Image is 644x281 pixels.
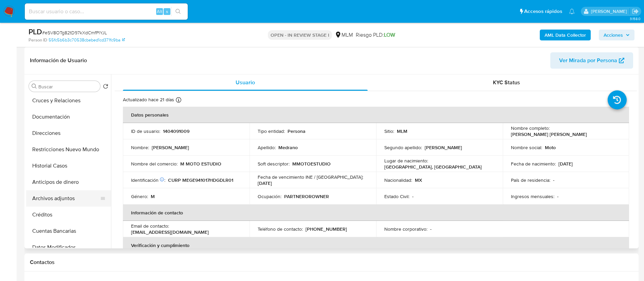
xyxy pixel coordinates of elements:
span: # eSV8OTg82tD97kXdCmfPlYJL [42,29,107,36]
p: MX [415,177,422,183]
p: Teléfono de contacto : [258,226,303,232]
p: Lugar de nacimiento : [384,158,428,164]
button: search-icon [171,7,185,16]
span: KYC Status [493,78,520,86]
p: Fecha de vencimiento INE / [GEOGRAPHIC_DATA] : [258,174,363,180]
p: Identificación : [131,177,165,183]
button: Restricciones Nuevo Mundo [26,141,111,158]
p: 1404091009 [163,128,189,134]
button: Historial Casos [26,158,111,174]
p: País de residencia : [511,177,550,183]
a: Salir [632,8,639,15]
button: Anticipos de dinero [26,174,111,190]
span: 3.158.0 [630,16,641,21]
button: AML Data Collector [540,30,591,40]
button: Datos Modificados [26,239,111,256]
p: [DATE] [558,161,573,167]
p: Estado Civil : [384,193,409,199]
button: Direcciones [26,125,111,141]
p: OPEN - IN REVIEW STAGE I [268,30,332,40]
p: Nacionalidad : [384,177,412,183]
th: Datos personales [123,107,629,123]
p: Moto [545,144,556,151]
p: Persona [288,128,306,134]
p: Nombre social : [511,144,542,151]
div: MLM [335,31,353,39]
p: CURP MEGE941017HDGDLR01 [168,177,233,183]
p: Medrano [278,144,298,151]
button: Acciones [599,30,634,40]
th: Verificación y cumplimiento [123,237,629,253]
a: 55fc5b6b3c70538cbebed1cd371fc9ba [49,37,125,43]
p: Nombre completo : [511,125,550,131]
p: Segundo apellido : [384,144,422,151]
h1: Información de Usuario [30,57,87,64]
p: Fecha de nacimiento : [511,161,556,167]
p: MMOTOESTUDIO [292,161,331,167]
p: ID de usuario : [131,128,160,134]
p: MLM [397,128,407,134]
b: Person ID [29,37,47,43]
p: [EMAIL_ADDRESS][DOMAIN_NAME] [131,229,209,235]
p: [PHONE_NUMBER] [306,226,347,232]
b: AML Data Collector [545,30,586,40]
p: Actualizado hace 21 días [123,96,174,103]
input: Buscar [38,84,97,90]
span: s [166,8,168,15]
p: Soft descriptor : [258,161,290,167]
button: Cruces y Relaciones [26,92,111,109]
p: Email de contacto : [131,223,169,229]
p: [PERSON_NAME] [PERSON_NAME] [511,131,587,137]
button: Archivos adjuntos [26,190,106,207]
p: Nombre : [131,144,149,151]
p: M MOTO ESTUDIO [180,161,221,167]
p: M [151,193,155,199]
p: Sitio : [384,128,394,134]
span: Acciones [604,30,623,40]
span: Alt [157,8,162,15]
p: - [553,177,554,183]
p: [DATE] [258,180,272,186]
button: Cuentas Bancarias [26,223,111,239]
button: Ver Mirada por Persona [550,52,633,69]
b: PLD [29,26,42,37]
p: [GEOGRAPHIC_DATA], [GEOGRAPHIC_DATA] [384,164,482,170]
span: Ver Mirada por Persona [559,52,617,69]
p: Género : [131,193,148,199]
span: LOW [384,31,395,39]
button: Créditos [26,207,111,223]
span: Riesgo PLD: [356,31,395,39]
p: - [430,226,431,232]
p: alicia.aldreteperez@mercadolibre.com.mx [591,8,629,15]
p: Tipo entidad : [258,128,285,134]
span: Accesos rápidos [524,8,562,15]
p: Nombre corporativo : [384,226,427,232]
button: Documentación [26,109,111,125]
p: [PERSON_NAME] [152,144,189,151]
input: Buscar usuario o caso... [25,7,188,16]
h1: Contactos [30,259,633,266]
span: Usuario [236,78,255,86]
p: PARTNEROROWNER [284,193,329,199]
th: Información de contacto [123,205,629,221]
button: Buscar [32,84,37,89]
a: Notificaciones [569,8,575,14]
button: Volver al orden por defecto [103,84,108,91]
p: - [557,193,558,199]
p: - [412,193,413,199]
p: Apellido : [258,144,276,151]
p: Nombre del comercio : [131,161,178,167]
p: Ingresos mensuales : [511,193,554,199]
p: [PERSON_NAME] [425,144,462,151]
p: Ocupación : [258,193,281,199]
